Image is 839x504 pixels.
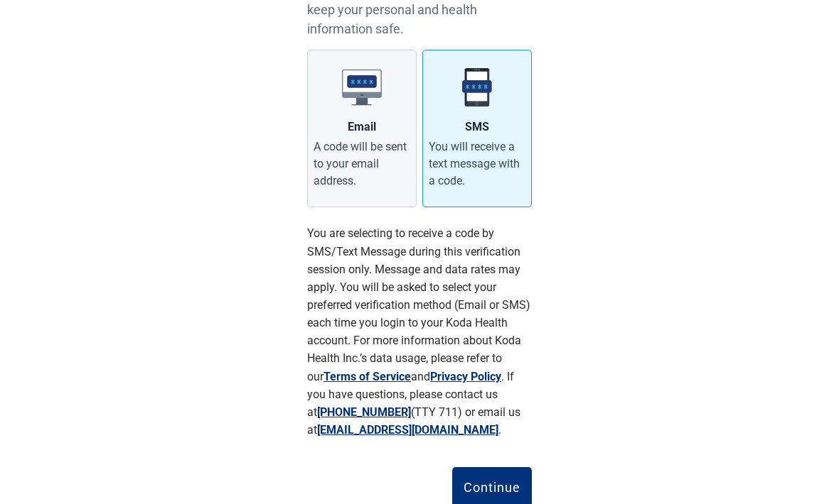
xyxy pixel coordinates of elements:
[429,139,525,190] div: You will receive a text message with a code.
[317,424,498,437] a: [EMAIL_ADDRESS][DOMAIN_NAME]
[324,371,411,384] a: Terms of Service
[307,225,532,439] p: You are selecting to receive a code by SMS/Text Message during this verification session only. Me...
[465,119,489,136] div: SMS
[314,139,410,190] div: A code will be sent to your email address.
[430,371,501,384] a: Privacy Policy
[317,406,411,420] a: [PHONE_NUMBER]
[464,481,520,495] div: Continue
[348,119,376,136] div: Email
